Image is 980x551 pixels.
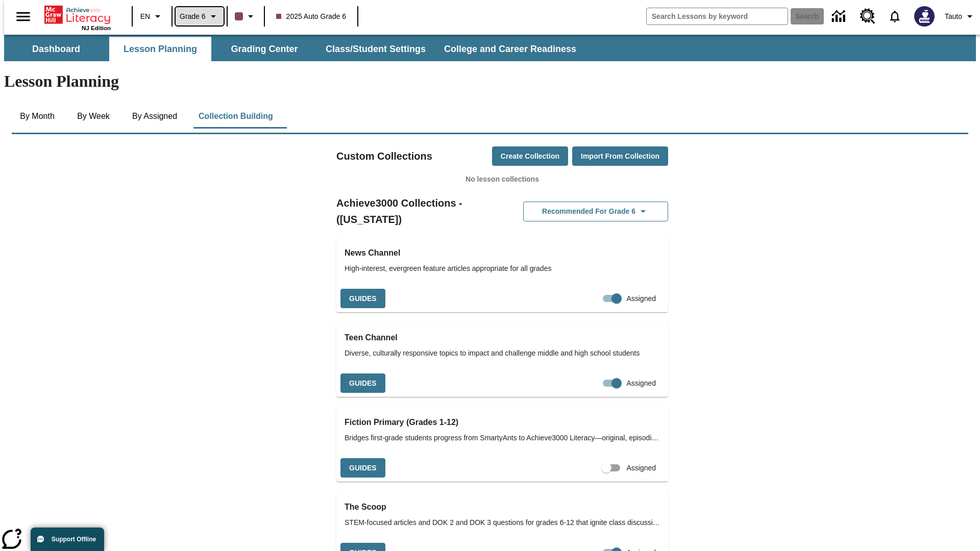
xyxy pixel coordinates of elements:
[345,500,660,514] h3: The Scoop
[826,3,854,31] a: Data Center
[345,415,660,430] h3: Fiction Primary (Grades 1-12)
[572,146,668,166] button: Import from Collection
[190,104,281,129] button: Collection Building
[647,8,788,24] input: search field
[945,11,962,22] span: Tauto
[180,11,206,22] span: Grade 6
[881,3,908,30] a: Notifications
[82,25,111,31] span: NJ Edition
[854,3,881,30] a: Resource Center, Will open in new tab
[941,7,980,26] button: Profile/Settings
[345,433,660,443] span: Bridges first-grade students progress from SmartyAnts to Achieve3000 Literacy—original, episodic ...
[4,72,976,91] h1: Lesson Planning
[436,37,584,61] button: College and Career Readiness
[5,37,107,61] button: Dashboard
[136,7,168,26] button: Language: EN, Select a language
[345,348,660,359] span: Diverse, culturally responsive topics to impact and challenge middle and high school students
[914,6,935,27] img: Avatar
[345,517,660,528] span: STEM-focused articles and DOK 2 and DOK 3 questions for grades 6-12 that ignite class discussions...
[340,373,385,393] button: Guides
[12,104,63,129] button: By Month
[336,195,502,228] h2: Achieve3000 Collections - ([US_STATE])
[908,3,941,30] button: Select a new avatar
[340,458,385,478] button: Guides
[492,146,568,166] button: Create Collection
[176,7,224,26] button: Grade: Grade 6, Select a grade
[345,331,660,345] h3: Teen Channel
[340,289,385,309] button: Guides
[523,202,668,221] button: Recommended for Grade 6
[124,104,185,129] button: By Assigned
[345,246,660,260] h3: News Channel
[68,104,119,129] button: By Week
[626,293,656,304] span: Assigned
[626,463,656,473] span: Assigned
[336,148,432,164] h2: Custom Collections
[44,5,111,25] a: Home
[276,11,347,22] span: 2025 Auto Grade 6
[213,37,315,61] button: Grading Center
[626,378,656,389] span: Assigned
[317,37,434,61] button: Class/Student Settings
[8,2,38,32] button: Open side menu
[4,37,585,61] div: SubNavbar
[345,263,660,274] span: High-interest, evergreen feature articles appropriate for all grades
[52,536,96,543] span: Support Offline
[4,35,976,61] div: SubNavbar
[140,11,150,22] span: EN
[31,528,104,551] button: Support Offline
[44,4,111,31] div: Home
[109,37,211,61] button: Lesson Planning
[336,174,668,185] p: No lesson collections
[231,7,261,26] button: Class color is dark brown. Change class color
